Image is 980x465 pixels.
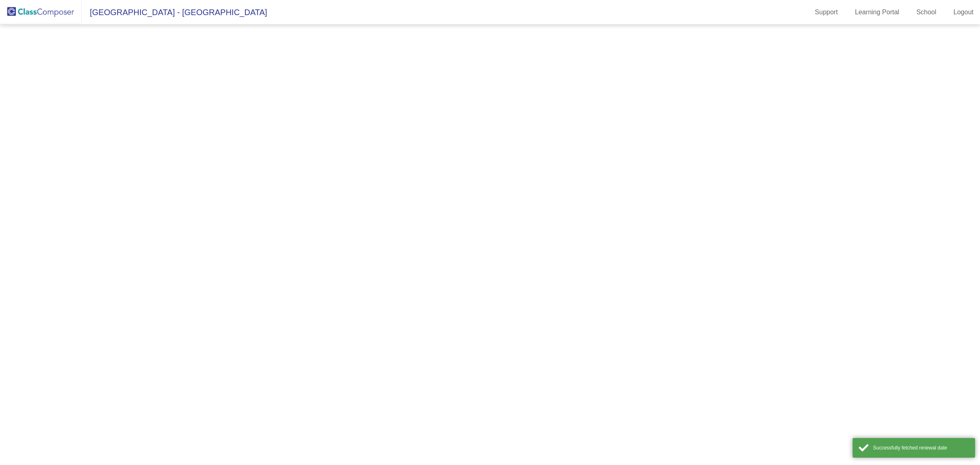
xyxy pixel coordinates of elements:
a: Logout [947,6,980,19]
a: Support [808,6,844,19]
span: [GEOGRAPHIC_DATA] - [GEOGRAPHIC_DATA] [82,6,267,19]
div: Successfully fetched renewal date [873,444,969,452]
a: Learning Portal [849,6,906,19]
a: School [910,6,943,19]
